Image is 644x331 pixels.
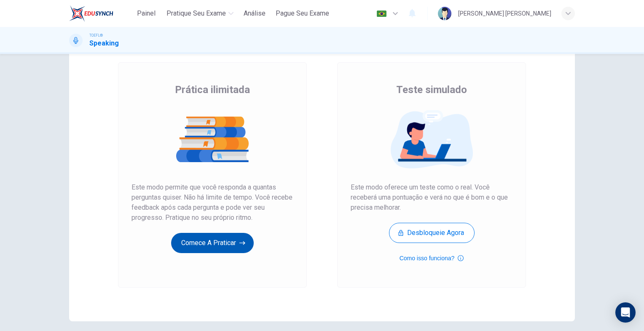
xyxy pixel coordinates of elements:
a: EduSynch logo [69,5,133,22]
img: EduSynch logo [69,5,113,22]
div: Open Intercom Messenger [615,302,636,323]
span: Painel [137,8,156,19]
span: TOEFL® [89,32,103,38]
button: Desbloqueie agora [389,223,475,243]
span: Análise [244,8,266,19]
img: pt [376,11,387,17]
button: Painel [133,6,160,21]
button: Comece a praticar [171,233,254,253]
span: Pratique seu exame [166,8,226,19]
span: Prática ilimitada [175,83,250,96]
button: Pratique seu exame [163,6,237,21]
h1: Speaking [89,38,119,48]
span: Este modo permite que você responda a quantas perguntas quiser. Não há limite de tempo. Você rece... [131,182,293,223]
button: Análise [240,6,269,21]
img: Profile picture [438,7,451,20]
button: Como isso funciona? [400,253,464,263]
button: Pague Seu Exame [272,6,333,21]
span: Pague Seu Exame [276,8,329,19]
span: Teste simulado [396,83,467,96]
span: Este modo oferece um teste como o real. Você receberá uma pontuação e verá no que é bom e o que p... [351,182,513,213]
div: [PERSON_NAME] [PERSON_NAME] [458,8,551,19]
